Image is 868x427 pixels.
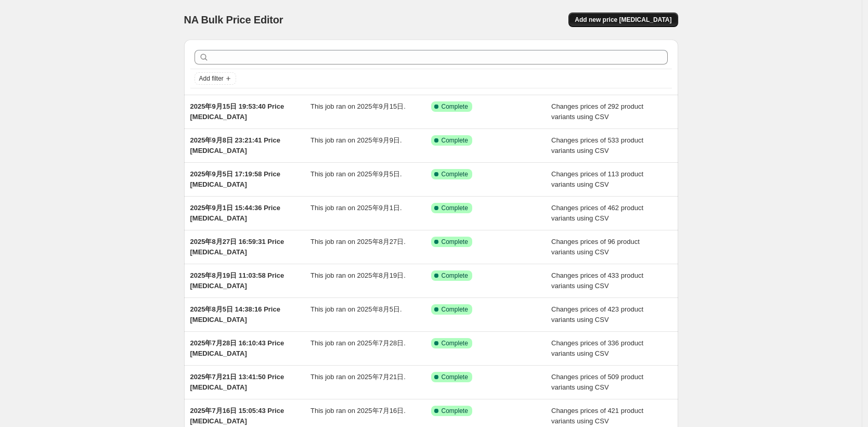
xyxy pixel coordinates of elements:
[551,170,643,188] span: Changes prices of 113 product variants using CSV
[190,136,280,154] span: 2025年9月8日 23:21:41 Price [MEDICAL_DATA]
[442,204,468,212] span: Complete
[310,204,402,212] span: This job ran on 2025年9月1日.
[190,339,284,357] span: 2025年7月28日 16:10:43 Price [MEDICAL_DATA]
[442,407,468,415] span: Complete
[442,102,468,111] span: Complete
[190,204,280,222] span: 2025年9月1日 15:44:36 Price [MEDICAL_DATA]
[442,136,468,145] span: Complete
[310,407,406,415] span: This job ran on 2025年7月16日.
[551,271,643,290] span: Changes prices of 433 product variants using CSV
[184,14,283,25] span: NA Bulk Price Editor
[551,238,640,256] span: Changes prices of 96 product variants using CSV
[442,339,468,347] span: Complete
[551,305,643,324] span: Changes prices of 423 product variants using CSV
[310,238,406,245] span: This job ran on 2025年8月27日.
[551,136,643,154] span: Changes prices of 533 product variants using CSV
[190,305,280,324] span: 2025年8月5日 14:38:16 Price [MEDICAL_DATA]
[551,407,643,425] span: Changes prices of 421 product variants using CSV
[190,271,284,290] span: 2025年8月19日 11:03:58 Price [MEDICAL_DATA]
[568,12,678,27] button: Add new price [MEDICAL_DATA]
[310,339,406,347] span: This job ran on 2025年7月28日.
[190,102,284,121] span: 2025年9月15日 19:53:40 Price [MEDICAL_DATA]
[551,204,643,222] span: Changes prices of 462 product variants using CSV
[310,271,406,279] span: This job ran on 2025年8月19日.
[551,373,643,391] span: Changes prices of 509 product variants using CSV
[310,373,406,381] span: This job ran on 2025年7月21日.
[190,170,280,188] span: 2025年9月5日 17:19:58 Price [MEDICAL_DATA]
[442,238,468,246] span: Complete
[442,170,468,178] span: Complete
[310,136,402,144] span: This job ran on 2025年9月9日.
[310,305,402,313] span: This job ran on 2025年8月5日.
[190,407,284,425] span: 2025年7月16日 15:05:43 Price [MEDICAL_DATA]
[190,373,284,391] span: 2025年7月21日 13:41:50 Price [MEDICAL_DATA]
[551,102,643,121] span: Changes prices of 292 product variants using CSV
[551,339,643,357] span: Changes prices of 336 product variants using CSV
[442,271,468,280] span: Complete
[310,170,402,178] span: This job ran on 2025年9月5日.
[199,74,224,83] span: Add filter
[195,72,236,85] button: Add filter
[442,305,468,314] span: Complete
[190,238,284,256] span: 2025年8月27日 16:59:31 Price [MEDICAL_DATA]
[442,373,468,381] span: Complete
[575,16,671,24] span: Add new price [MEDICAL_DATA]
[310,102,406,110] span: This job ran on 2025年9月15日.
